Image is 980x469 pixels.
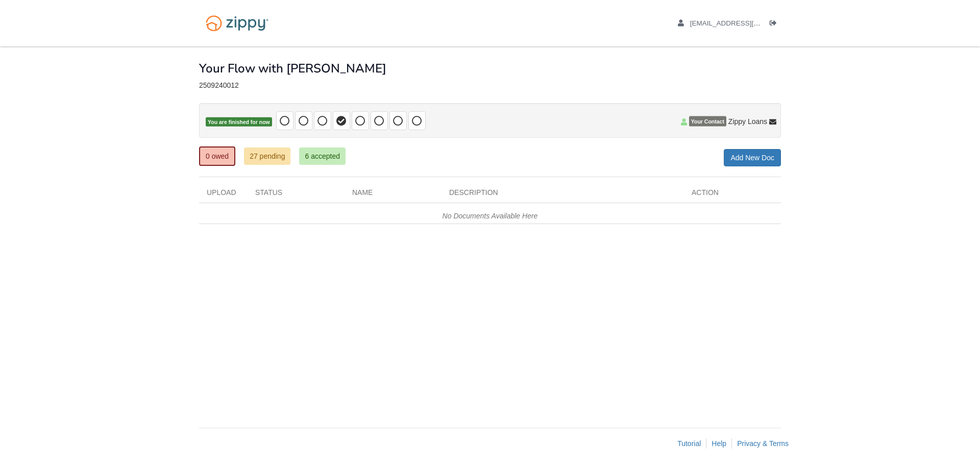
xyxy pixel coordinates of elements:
[199,146,235,166] a: 0 owed
[199,62,386,75] h1: Your Flow with [PERSON_NAME]
[728,116,767,127] span: Zippy Loans
[199,187,248,203] div: Upload
[442,187,684,203] div: Description
[199,81,781,90] div: 2509240012
[770,19,781,30] a: Log out
[199,10,275,36] img: Logo
[299,147,346,165] a: 6 accepted
[677,439,701,448] a: Tutorial
[678,19,807,30] a: edit profile
[244,147,290,165] a: 27 pending
[712,439,726,448] a: Help
[684,187,781,203] div: Action
[345,187,442,203] div: Name
[737,439,789,448] a: Privacy & Terms
[724,149,781,166] a: Add New Doc
[206,117,272,127] span: You are finished for now
[690,19,807,27] span: irving_jr99@hotmail.com
[689,116,726,127] span: Your Contact
[443,212,538,220] em: No Documents Available Here
[248,187,345,203] div: Status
